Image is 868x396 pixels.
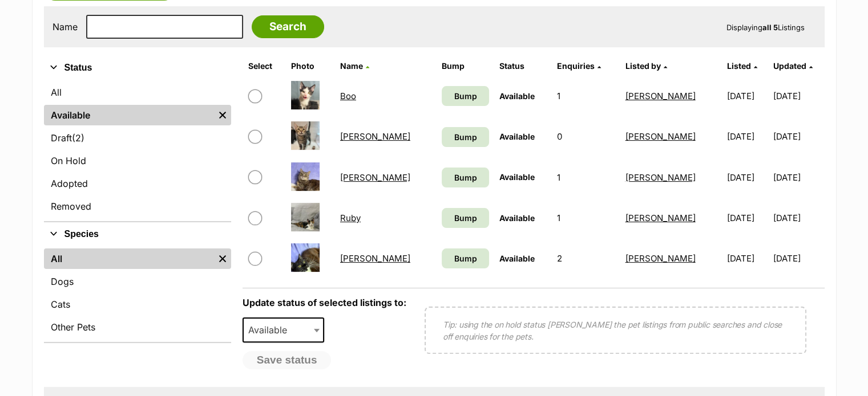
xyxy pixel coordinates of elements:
[722,117,772,156] td: [DATE]
[44,82,231,103] a: All
[340,91,356,101] a: Boo
[44,294,231,315] a: Cats
[454,131,477,143] span: Bump
[340,253,410,264] a: [PERSON_NAME]
[499,132,535,141] span: Available
[44,246,231,342] div: Species
[437,57,494,75] th: Bump
[442,248,489,268] a: Bump
[499,213,535,223] span: Available
[286,57,334,75] th: Photo
[625,172,696,183] a: [PERSON_NAME]
[454,90,477,102] span: Bump
[625,61,667,71] a: Listed by
[625,253,696,264] a: [PERSON_NAME]
[499,91,535,101] span: Available
[722,158,772,197] td: [DATE]
[214,105,231,125] a: Remove filter
[454,212,477,224] span: Bump
[44,248,214,269] a: All
[44,60,231,75] button: Status
[454,172,477,183] span: Bump
[773,76,823,116] td: [DATE]
[552,239,620,278] td: 2
[252,15,324,38] input: Search
[727,61,757,71] a: Listed
[722,76,772,116] td: [DATE]
[552,117,620,156] td: 0
[762,23,778,32] strong: all 5
[340,61,363,71] span: Name
[557,61,601,71] a: Enquiries
[44,128,231,148] a: Draft
[340,213,361,223] a: Ruby
[552,198,620,238] td: 1
[44,150,231,171] a: On Hold
[214,248,231,269] a: Remove filter
[557,61,595,71] span: translation missing: en.admin.listings.index.attributes.enquiries
[773,61,813,71] a: Updated
[552,158,620,197] td: 1
[773,61,806,71] span: Updated
[727,61,751,71] span: Listed
[340,61,369,71] a: Name
[495,57,551,75] th: Status
[44,196,231,217] a: Removed
[243,297,406,308] label: Update status of selected listings to:
[726,23,805,32] span: Displaying Listings
[499,172,535,182] span: Available
[722,239,772,278] td: [DATE]
[442,127,489,147] a: Bump
[243,351,332,369] button: Save status
[499,254,535,263] span: Available
[552,76,620,116] td: 1
[443,319,788,342] p: Tip: using the on hold status [PERSON_NAME] the pet listings from public searches and close off e...
[53,22,78,32] label: Name
[625,61,661,71] span: Listed by
[243,317,325,342] span: Available
[72,131,84,145] span: (2)
[44,271,231,292] a: Dogs
[442,86,489,106] a: Bump
[340,172,410,183] a: [PERSON_NAME]
[44,80,231,221] div: Status
[44,317,231,337] a: Other Pets
[625,131,696,142] a: [PERSON_NAME]
[244,322,298,338] span: Available
[244,57,285,75] th: Select
[44,227,231,242] button: Species
[442,168,489,187] a: Bump
[44,173,231,194] a: Adopted
[625,213,696,223] a: [PERSON_NAME]
[773,117,823,156] td: [DATE]
[340,131,410,142] a: [PERSON_NAME]
[625,91,696,101] a: [PERSON_NAME]
[773,239,823,278] td: [DATE]
[454,252,477,264] span: Bump
[442,208,489,228] a: Bump
[722,198,772,238] td: [DATE]
[44,105,214,125] a: Available
[773,198,823,238] td: [DATE]
[773,158,823,197] td: [DATE]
